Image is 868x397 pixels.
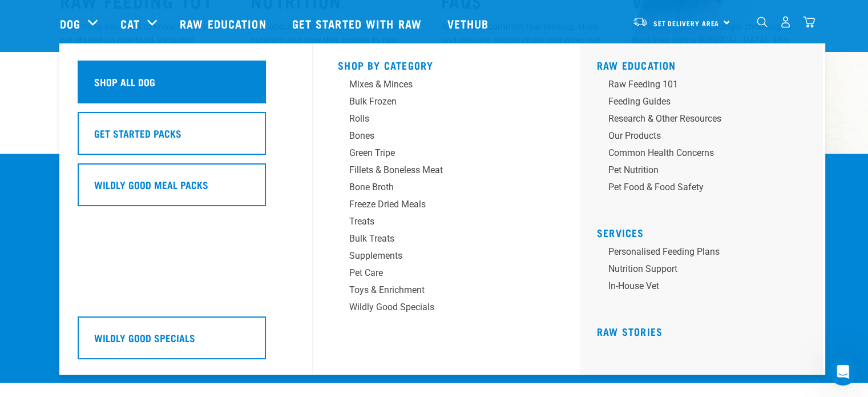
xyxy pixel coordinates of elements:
[94,126,181,141] h5: Get Started Packs
[436,1,503,46] a: Vethub
[338,181,555,198] a: Bone Broth
[94,74,155,89] h5: Shop All Dog
[338,198,555,215] a: Freeze Dried Meals
[608,95,786,109] div: Feeding Guides
[829,358,857,386] iframe: Intercom live chat
[757,17,768,27] img: home-icon-1@2x.png
[780,16,792,28] img: user.png
[597,262,814,279] a: Nutrition Support
[349,300,527,314] div: Wildly Good Specials
[349,129,527,143] div: Bones
[349,146,527,160] div: Green Tripe
[349,198,527,211] div: Freeze Dried Meals
[597,129,814,146] a: Our Products
[338,95,555,112] a: Bulk Frozen
[168,1,280,46] a: Raw Education
[120,15,140,32] a: Cat
[608,163,786,177] div: Pet Nutrition
[653,21,720,25] span: Set Delivery Area
[608,129,786,143] div: Our Products
[597,328,663,334] a: Raw Stories
[338,129,555,146] a: Bones
[349,232,527,246] div: Bulk Treats
[349,215,527,228] div: Treats
[597,62,676,68] a: Raw Education
[281,1,436,46] a: Get started with Raw
[60,15,80,32] a: Dog
[597,279,814,296] a: In-house vet
[608,146,786,160] div: Common Health Concerns
[803,16,815,28] img: home-icon@2x.png
[338,112,555,129] a: Rolls
[608,78,786,91] div: Raw Feeding 101
[338,163,555,181] a: Fillets & Boneless Meat
[349,249,527,263] div: Supplements
[597,227,814,236] h5: Services
[349,266,527,280] div: Pet Care
[94,330,195,345] h5: Wildly Good Specials
[338,249,555,266] a: Supplements
[338,146,555,163] a: Green Tripe
[349,181,527,194] div: Bone Broth
[78,112,294,163] a: Get Started Packs
[338,283,555,300] a: Toys & Enrichment
[597,78,814,95] a: Raw Feeding 101
[608,112,786,126] div: Research & Other Resources
[349,112,527,126] div: Rolls
[94,177,208,192] h5: Wildly Good Meal Packs
[338,59,555,69] h5: Shop By Category
[632,17,648,27] img: van-moving.png
[597,95,814,112] a: Feeding Guides
[349,283,527,297] div: Toys & Enrichment
[597,112,814,129] a: Research & Other Resources
[349,95,527,109] div: Bulk Frozen
[338,300,555,318] a: Wildly Good Specials
[338,232,555,249] a: Bulk Treats
[349,78,527,91] div: Mixes & Minces
[349,163,527,177] div: Fillets & Boneless Meat
[338,266,555,283] a: Pet Care
[78,61,294,112] a: Shop All Dog
[597,163,814,181] a: Pet Nutrition
[338,78,555,95] a: Mixes & Minces
[78,316,294,368] a: Wildly Good Specials
[608,181,786,194] div: Pet Food & Food Safety
[78,163,294,215] a: Wildly Good Meal Packs
[597,181,814,198] a: Pet Food & Food Safety
[338,215,555,232] a: Treats
[597,245,814,262] a: Personalised Feeding Plans
[597,146,814,163] a: Common Health Concerns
